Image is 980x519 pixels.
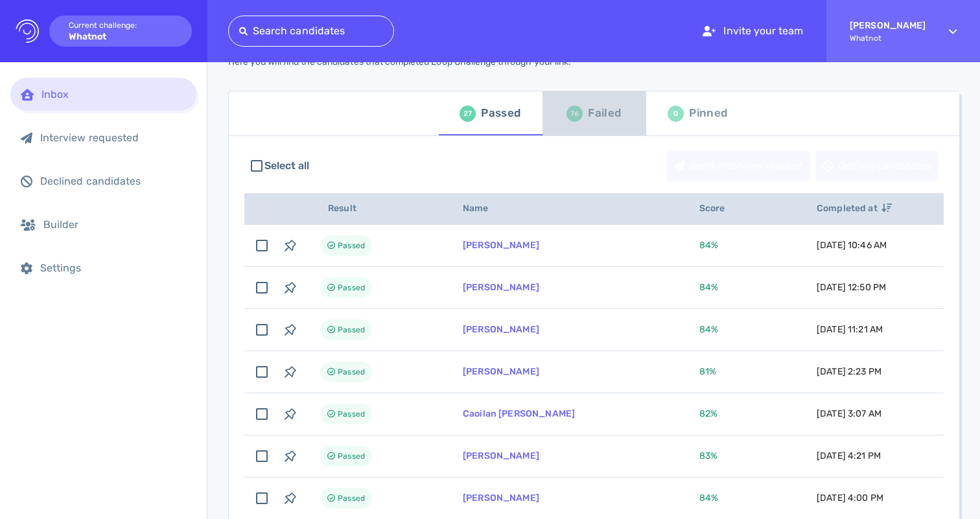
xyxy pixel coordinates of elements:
span: Score [699,203,740,214]
span: Passed [338,280,365,295]
span: [DATE] 4:00 PM [817,492,883,503]
a: [PERSON_NAME] [463,282,539,293]
div: Declined candidates [40,175,186,187]
strong: [PERSON_NAME] [850,20,926,31]
span: Passed [338,322,365,338]
div: Passed [481,104,520,123]
div: Inbox [41,88,186,100]
span: [DATE] 3:07 AM [817,408,881,419]
div: Send interview request [668,151,810,181]
span: 84 % [699,282,718,293]
span: Passed [338,364,365,380]
span: 84 % [699,240,718,251]
span: 82 % [699,408,717,419]
th: Result [305,193,447,225]
div: 76 [566,106,583,122]
a: [PERSON_NAME] [463,240,539,251]
a: [PERSON_NAME] [463,450,539,461]
span: 83 % [699,450,717,461]
a: [PERSON_NAME] [463,366,539,377]
div: 0 [668,106,684,122]
span: Passed [338,448,365,464]
div: Settings [40,262,186,274]
span: [DATE] 4:21 PM [817,450,881,461]
span: [DATE] 2:23 PM [817,366,881,377]
span: 84 % [699,324,718,335]
a: Caoilan [PERSON_NAME] [463,408,575,419]
div: Interview requested [40,132,186,144]
span: 81 % [699,366,716,377]
span: [DATE] 12:50 PM [817,282,886,293]
div: Builder [43,218,186,231]
span: Passed [338,406,365,422]
span: [DATE] 10:46 AM [817,240,887,251]
div: Pinned [689,104,727,123]
a: [PERSON_NAME] [463,324,539,335]
div: 27 [460,106,476,122]
div: Decline candidates [816,151,938,181]
span: Passed [338,490,365,506]
div: Failed [588,104,621,123]
span: Completed at [817,203,892,214]
button: Send interview request [667,150,810,181]
a: [PERSON_NAME] [463,492,539,503]
span: 84 % [699,492,718,503]
span: Passed [338,238,365,253]
button: Decline candidates [815,150,939,181]
span: Select all [264,158,310,174]
span: Whatnot [850,34,926,43]
span: Name [463,203,503,214]
span: [DATE] 11:21 AM [817,324,883,335]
